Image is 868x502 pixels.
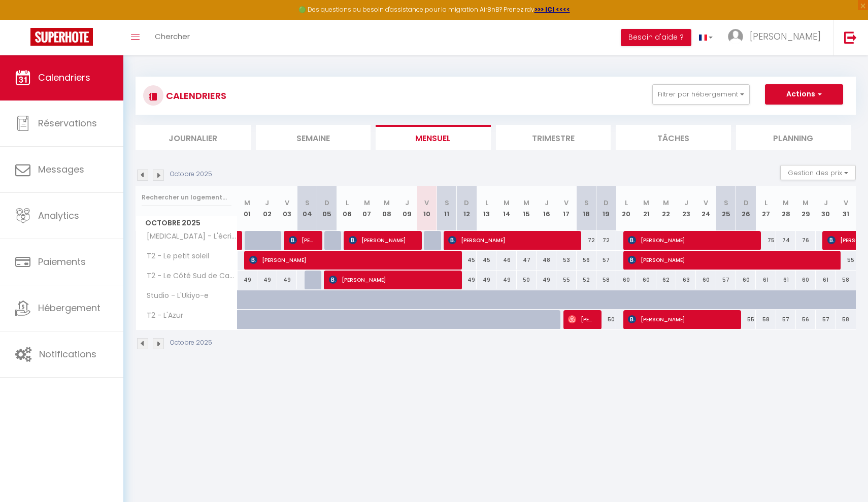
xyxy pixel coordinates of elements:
abbr: L [764,198,767,208]
button: Gestion des prix [780,165,856,180]
li: Mensuel [376,125,491,150]
div: 72 [596,231,616,250]
div: 61 [816,271,836,289]
a: ... [PERSON_NAME] [720,20,833,55]
div: 58 [756,310,776,329]
div: 60 [636,271,656,289]
span: [PERSON_NAME] [249,250,454,270]
th: 10 [417,186,437,231]
span: Notifications [39,348,96,360]
th: 17 [556,186,576,231]
button: Besoin d'aide ? [621,29,691,46]
th: 27 [756,186,776,231]
div: 50 [517,271,537,289]
div: 55 [836,251,856,270]
abbr: V [564,198,569,208]
div: 45 [477,251,496,270]
span: Studio - L'Ukiyo-e [138,290,211,302]
th: 02 [257,186,277,231]
span: [PERSON_NAME] [628,230,753,250]
div: 63 [676,271,696,289]
div: 57 [816,310,836,329]
div: 49 [457,271,477,289]
div: 57 [716,271,736,289]
span: [PERSON_NAME] [628,310,733,329]
li: Tâches [616,125,731,150]
p: Octobre 2025 [170,170,212,179]
abbr: V [424,198,429,208]
th: 08 [377,186,397,231]
th: 14 [496,186,516,231]
span: [PERSON_NAME] [448,230,574,250]
div: 56 [577,251,596,270]
span: [PERSON_NAME] [349,230,415,250]
div: 72 [577,231,596,250]
th: 06 [337,186,357,231]
abbr: M [783,198,789,208]
div: 60 [736,271,756,289]
abbr: M [643,198,649,208]
abbr: V [285,198,289,208]
th: 29 [796,186,816,231]
abbr: D [324,198,329,208]
abbr: M [504,198,510,208]
abbr: M [384,198,390,208]
abbr: M [364,198,370,208]
div: 49 [477,271,496,289]
th: 28 [776,186,796,231]
span: Hébergement [38,302,101,314]
abbr: D [744,198,749,208]
h3: CALENDRIERS [163,84,226,107]
div: 45 [457,251,477,270]
span: Chercher [155,31,190,42]
abbr: M [663,198,669,208]
abbr: V [844,198,848,208]
strong: >>> ICI <<<< [535,5,570,14]
div: 61 [776,271,796,289]
div: 56 [796,310,816,329]
li: Trimestre [496,125,611,150]
span: T2 - Le petit soleil [138,251,212,262]
div: 76 [796,231,816,250]
div: 55 [556,271,576,289]
th: 18 [577,186,596,231]
li: Semaine [256,125,371,150]
li: Planning [736,125,851,150]
th: 09 [397,186,417,231]
th: 04 [297,186,317,231]
a: Chercher [147,20,197,55]
button: Filtrer par hébergement [652,84,750,105]
span: Octobre 2025 [136,216,237,230]
div: 62 [656,271,676,289]
img: Super Booking [30,28,93,46]
div: 60 [796,271,816,289]
div: 47 [517,251,537,270]
div: 52 [577,271,596,289]
th: 26 [736,186,756,231]
span: [PERSON_NAME] [329,270,454,289]
div: 75 [756,231,776,250]
abbr: D [464,198,469,208]
th: 30 [816,186,836,231]
div: 60 [696,271,716,289]
abbr: J [545,198,549,208]
abbr: J [824,198,828,208]
th: 15 [517,186,537,231]
div: 50 [596,310,616,329]
th: 05 [317,186,337,231]
div: 48 [537,251,556,270]
span: Messages [38,163,84,176]
abbr: S [724,198,728,208]
th: 24 [696,186,716,231]
abbr: J [265,198,269,208]
input: Rechercher un logement... [142,188,231,207]
abbr: L [625,198,628,208]
abbr: L [485,198,488,208]
div: 57 [596,251,616,270]
span: T2 - Le Côté Sud de Canet [138,271,239,282]
th: 19 [596,186,616,231]
abbr: M [523,198,529,208]
span: [PERSON_NAME] [289,230,315,250]
th: 13 [477,186,496,231]
img: logout [844,31,857,44]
